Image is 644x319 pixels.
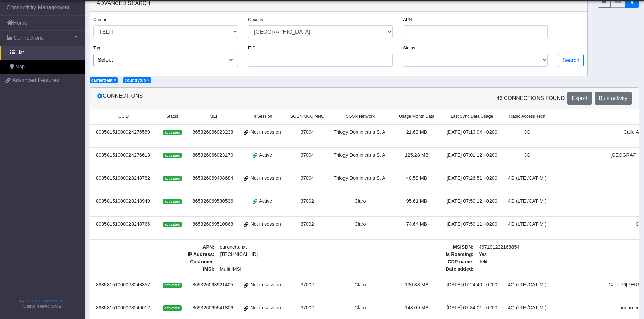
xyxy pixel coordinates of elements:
span: Usage Month Data [399,113,434,120]
span: APN : [93,244,217,251]
span: Connections [14,34,44,42]
label: APN [403,16,412,23]
span: 4G (LTE /CAT-M ) [508,175,547,181]
span: In Session [253,113,272,120]
span: 95.61 MB [406,198,427,204]
div: Trilogy Dominicana S. A. [332,129,388,136]
span: country:do [125,78,146,83]
span: IP Address : [93,251,217,258]
span: 3G [524,129,530,135]
span: Active [259,152,272,159]
label: EID [248,45,255,51]
div: 89358151000028248782 [93,175,153,182]
a: Telit IoT Solutions, Inc. [30,299,64,303]
span: 148.09 MB [405,305,429,310]
span: CDP name : [352,258,476,266]
span: 74.64 MB [406,221,427,227]
span: Map [15,63,25,71]
div: 89358151000028249012 [93,304,153,312]
div: [DATE] 07:34:01 +0200 [445,304,499,312]
span: Not in session [250,221,281,228]
div: 89358151000028248857 [93,281,153,289]
span: IMSI : [93,266,217,273]
span: × [147,78,150,83]
span: IMEI [208,113,217,120]
div: Claro [332,304,388,312]
div: Trilogy Dominicana S. A. [332,152,388,159]
span: Radio Access Tech [509,113,545,120]
span: Not in session [250,304,281,312]
span: Not in session [250,281,281,289]
span: [TECHNICAL_ID] [220,251,258,257]
div: [DATE] 07:24:40 +0200 [445,281,499,289]
div: 865326069530536 [191,197,234,205]
label: Tag [93,45,100,51]
div: 37004 [290,129,324,136]
button: Bulk activity [595,92,632,105]
span: 40.58 MB [406,175,427,181]
div: 865326066023170 [191,152,234,159]
span: 4G (LTE /CAT-M ) [508,221,547,227]
span: SGSN Network [346,113,375,120]
span: 4G (LTE /CAT-M ) [508,305,547,310]
span: Customer : [93,258,217,266]
div: 89358151000024276613 [93,152,153,159]
div: 865326069498684 [191,175,234,182]
span: activated [163,130,182,135]
span: Status [166,113,178,120]
div: Claro [332,197,388,205]
span: 467191222168854 [476,244,601,251]
span: Select [98,57,113,63]
span: 130.38 MB [405,282,429,287]
span: euronetp.nxt [217,244,341,251]
div: 37002 [290,221,324,228]
div: 89358151000028248766 [93,221,153,228]
span: 4G (LTE /CAT-M ) [508,198,547,204]
span: Advanced Features [12,76,59,84]
div: 37002 [290,304,324,312]
span: MSISDN : [352,244,476,251]
div: Trilogy Dominicana S. A. [332,175,388,182]
span: 46 Connections found [496,94,565,102]
span: Telit [476,258,601,266]
div: Claro [332,221,388,228]
div: 865326066023238 [191,129,234,136]
span: Active [259,197,272,205]
span: List [16,49,24,56]
span: Date added : [352,266,476,273]
button: Export [567,92,592,105]
div: 89358151000028248949 [93,197,153,205]
div: Connections [92,92,364,105]
span: 4G (LTE /CAT-M ) [508,282,547,287]
span: Not in session [250,129,281,136]
span: ICCID [117,113,129,120]
div: 37004 [290,175,324,182]
div: [DATE] 07:26:51 +0200 [445,175,499,182]
span: 3G [524,152,530,158]
span: Is Roaming : [352,251,476,258]
button: Close [147,78,150,82]
div: [DATE] 07:01:12 +0200 [445,152,499,159]
button: Search [558,54,584,67]
span: carrier:telit [91,78,113,83]
span: 125.28 MB [405,152,429,158]
div: 865326068921405 [191,281,234,289]
span: activated [163,153,182,158]
div: Claro [332,281,388,289]
div: 865326069510868 [191,221,234,228]
span: activated [163,283,182,288]
div: [DATE] 07:50:12 +0200 [445,197,499,205]
span: Last Sync Data Usage [451,113,493,120]
span: activated [163,199,182,204]
div: 865326069541806 [191,304,234,312]
div: 89358151000024276589 [93,129,153,136]
span: activated [163,176,182,181]
span: Calle 76 [608,282,626,287]
span: Not in session [250,175,281,182]
button: Close [114,78,116,82]
span: Export [572,95,587,101]
div: [DATE] 07:50:11 +0200 [445,221,499,228]
span: 21.69 MB [406,129,427,135]
div: 37002 [290,281,324,289]
label: Carrier [93,16,106,23]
